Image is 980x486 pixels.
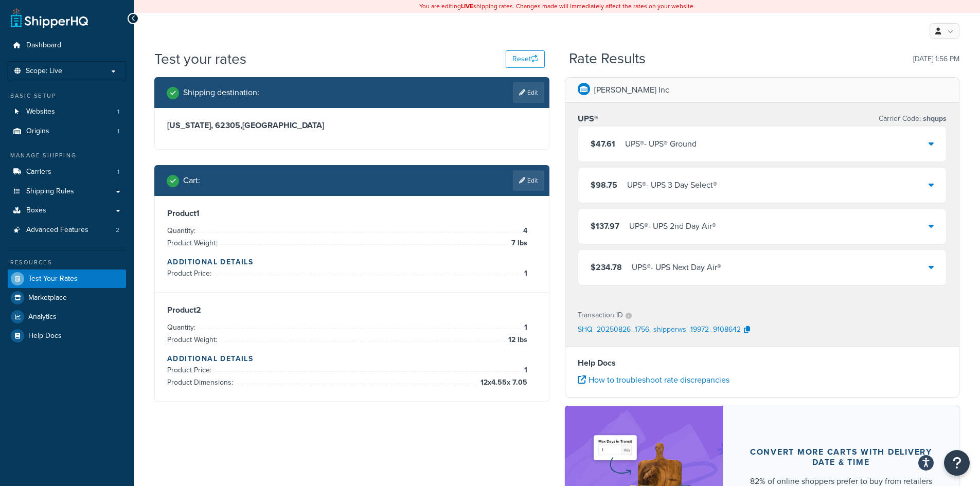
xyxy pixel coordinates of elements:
h3: [US_STATE], 62305 , [GEOGRAPHIC_DATA] [167,120,537,131]
a: Websites1 [8,102,126,121]
a: Shipping Rules [8,182,126,201]
li: Carriers [8,163,126,182]
span: Product Dimensions: [167,377,236,388]
a: Help Docs [8,327,126,345]
span: 4 [521,225,527,237]
h4: Help Docs [578,357,947,369]
span: 7 lbs [509,237,527,249]
span: 1 [522,321,527,334]
span: 12 x 4.55 x 7.05 [478,376,527,389]
a: Origins1 [8,122,126,141]
li: Advanced Features [8,221,126,240]
p: SHQ_20250826_1756_shipperws_19972_9108642 [578,322,741,338]
span: Product Weight: [167,334,220,345]
p: [PERSON_NAME] Inc [594,83,669,97]
button: Open Resource Center [944,450,970,476]
span: $137.97 [591,220,619,232]
h4: Additional Details [167,353,537,364]
span: $234.78 [591,261,622,273]
span: Help Docs [28,332,62,340]
span: 1 [117,127,119,136]
span: Product Price: [167,268,214,279]
a: Dashboard [8,36,126,55]
a: Analytics [8,308,126,326]
span: Analytics [28,313,57,321]
span: 1 [117,107,119,116]
b: LIVE [461,2,473,11]
span: Websites [26,107,55,116]
a: Boxes [8,201,126,220]
h2: Rate Results [569,51,646,67]
a: Edit [513,82,544,103]
span: Quantity: [167,322,198,333]
span: 12 lbs [506,334,527,346]
span: Advanced Features [26,226,88,235]
div: Resources [8,258,126,267]
h2: Shipping destination : [183,88,259,97]
div: UPS® - UPS Next Day Air® [632,260,721,275]
span: Scope: Live [26,67,62,76]
div: Convert more carts with delivery date & time [747,447,935,467]
div: UPS® - UPS 3 Day Select® [627,178,717,192]
div: UPS® - UPS® Ground [625,137,697,151]
span: $47.61 [591,138,615,150]
div: Manage Shipping [8,151,126,160]
span: 2 [116,226,119,235]
span: 1 [522,364,527,376]
h4: Additional Details [167,257,537,267]
span: shqups [921,113,947,124]
span: Product Weight: [167,238,220,248]
span: $98.75 [591,179,617,191]
span: Origins [26,127,49,136]
span: Dashboard [26,41,61,50]
span: 1 [117,168,119,176]
a: Carriers1 [8,163,126,182]
h3: Product 1 [167,208,537,219]
h3: Product 2 [167,305,537,315]
h2: Cart : [183,176,200,185]
h1: Test your rates [154,49,246,69]
a: Test Your Rates [8,269,126,288]
a: How to troubleshoot rate discrepancies [578,374,729,386]
button: Reset [506,50,545,68]
a: Marketplace [8,289,126,307]
span: Product Price: [167,365,214,375]
h3: UPS® [578,114,598,124]
a: Edit [513,170,544,191]
p: Carrier Code: [879,112,947,126]
li: Origins [8,122,126,141]
span: Boxes [26,206,46,215]
div: UPS® - UPS 2nd Day Air® [629,219,716,233]
span: Marketplace [28,294,67,302]
p: [DATE] 1:56 PM [913,52,959,66]
p: Transaction ID [578,308,623,322]
span: Carriers [26,168,51,176]
span: Shipping Rules [26,187,74,196]
div: Basic Setup [8,92,126,100]
span: Test Your Rates [28,275,78,283]
li: Websites [8,102,126,121]
a: Advanced Features2 [8,221,126,240]
span: Quantity: [167,225,198,236]
span: 1 [522,267,527,280]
